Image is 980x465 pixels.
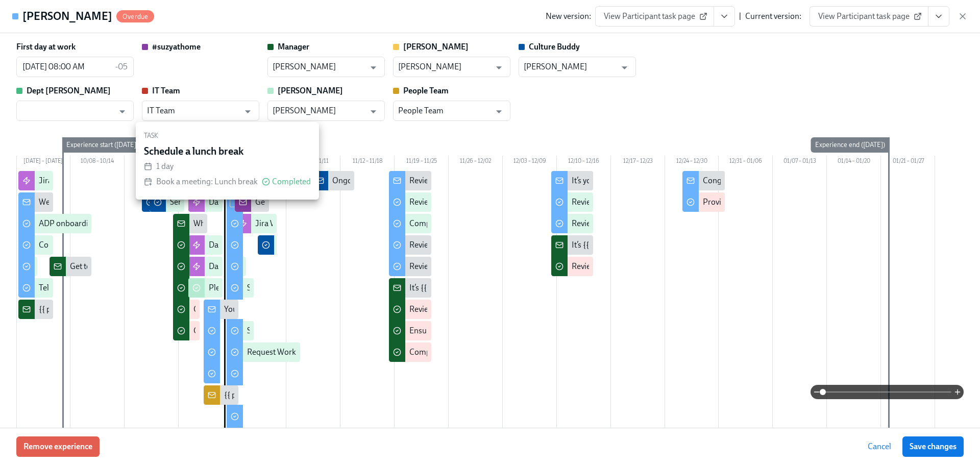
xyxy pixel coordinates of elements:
[546,11,591,22] div: New version:
[193,325,388,336] div: Create 30/60/90 day plan for {{ participant.firstName }}
[572,197,763,208] div: Review and adjust your 60-day plan with your manager
[529,42,580,52] strong: Culture Buddy
[247,282,372,293] div: Set up your essential systems access
[572,175,775,186] div: It’s your 7th week - here’s how to set yourself up for success
[595,6,714,27] a: View Participant task page
[902,436,964,457] button: Save changes
[572,261,775,272] div: Review and adjust {{ participant.firstName }}'s 60-day plan
[617,60,632,76] button: Open
[115,61,128,72] p: -05
[16,41,76,53] label: First day at work
[152,42,201,52] strong: #suzyathome
[810,6,928,27] a: View Participant task page
[39,304,194,315] div: {{ participant.fullName }} accepted our offer!
[365,104,381,119] button: Open
[928,6,949,27] button: View task page
[409,175,592,186] div: Review your 60-day plan and provide some feedback
[365,60,381,76] button: Open
[125,156,179,169] div: 10/15 – 10/21
[503,156,557,169] div: 12/03 – 12/09
[39,218,178,229] div: ADP onboarding and background check
[193,304,382,315] div: Create {{ participant.firstName }}'s first week schedule
[23,442,92,452] span: Remove experience
[409,197,600,208] div: Review and adjust your 60-day plan with your manager
[224,304,335,315] div: Your 1st day is approaching fast!
[572,239,853,251] div: It’s {{ participant.firstName }}’s 7th week - review their 60-day plan in your next 1:1
[665,156,719,169] div: 12/24 – 12/30
[16,436,100,457] button: Remove experience
[27,86,111,95] strong: Dept [PERSON_NAME]
[773,156,827,169] div: 01/07 – 01/13
[604,11,705,21] span: View Participant task page
[703,175,874,186] div: Congratulations on completing your onboarding!
[409,325,585,336] div: Ensure {{ participant.firstName }} gets an early win
[240,104,256,119] button: Open
[39,282,134,293] div: Tell us a bit more about you
[144,145,311,157] div: Schedule a lunch break
[39,239,157,251] div: Confirm your preferred first name
[572,218,763,229] div: Review information about your Incentive Stock Options
[739,11,741,22] div: |
[209,239,297,251] div: Day 3 sessions invitations
[340,156,395,169] div: 11/12 – 11/18
[818,11,920,21] span: View Participant task page
[861,436,898,457] button: Cancel
[70,156,125,169] div: 10/08 – 10/14
[491,60,507,76] button: Open
[611,156,665,169] div: 12/17 – 12/23
[557,156,611,169] div: 12/10 – 12/16
[409,218,612,229] div: Complete the onboarding survey in [GEOGRAPHIC_DATA]
[910,442,957,452] span: Save changes
[491,104,507,119] button: Open
[278,86,343,95] strong: [PERSON_NAME]
[403,86,449,95] strong: People Team
[22,9,112,24] h4: [PERSON_NAME]
[403,42,469,52] strong: [PERSON_NAME]
[868,442,891,452] span: Cancel
[395,156,449,169] div: 11/19 – 11/25
[332,175,594,186] div: Ongoing engagement with {{ participant.fullName }} as their Culture Buddy
[156,177,258,186] span: Book a meeting: Lunch break
[811,137,889,153] div: Experience end ([DATE])
[152,86,180,95] strong: IT Team
[247,325,357,336] div: Sign up for DoorDash Dashpass
[278,42,309,52] strong: Manager
[409,347,533,358] div: Compliment your new hire in public
[114,104,130,119] button: Open
[16,156,70,169] div: [DATE] – [DATE]
[247,347,414,358] div: Request Work from Home equipment (optional)
[209,282,462,293] div: Please add {{ participant.startDate | MMM Do }} new joiners to Team Link
[39,175,125,186] div: Jira Onboarding request
[144,130,311,141] div: Task
[409,304,613,315] div: Review and adjust {{ participant.firstName }}'s 60-day plan
[255,218,326,229] div: Jira WfH equipment
[272,178,311,186] span: Completed
[827,156,881,169] div: 01/14 – 01/20
[714,6,735,27] button: View task page
[116,13,154,20] span: Overdue
[703,197,812,208] div: Provide feedback via Glassdoor
[70,261,246,272] div: Get to know {{ participant.fullName }} a little better
[745,11,801,22] div: Current version:
[62,137,142,153] div: Experience start ([DATE])
[409,282,751,293] div: It’s {{ participant.firstName }}’s 4th week - review their 60-day plan together and ensure a quic...
[209,261,297,272] div: Day 4 sessions invitations
[719,156,773,169] div: 12/31 – 01/06
[449,156,503,169] div: 11/26 – 12/02
[193,218,370,229] div: What to do before {{ participant.fullName }} arrives
[39,197,241,208] div: Welcome to [PERSON_NAME], {{ participant.firstName }}!
[409,239,573,251] div: Review your interview experience on Glassdoor
[409,261,499,272] div: Review the Crowdtap App
[156,161,174,171] span: 1 day
[881,156,935,169] div: 01/21 – 01/27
